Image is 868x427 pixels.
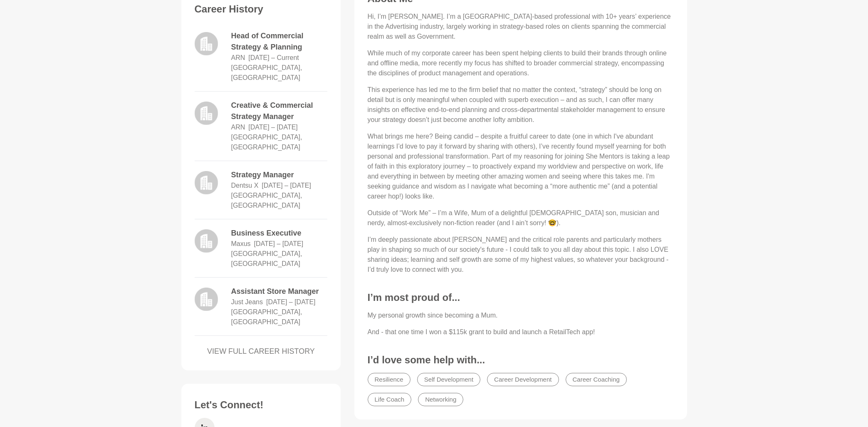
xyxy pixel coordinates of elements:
[368,85,674,125] p: This experience has led me to the firm belief that no matter the context, “strategy” should be lo...
[195,399,328,411] h3: Let's Connect!
[231,286,328,297] dd: Assistant Store Manager
[231,169,328,181] dd: Strategy Manager
[262,181,311,191] dd: January 2016 – November 2017
[266,298,316,305] time: [DATE] – [DATE]
[231,63,328,83] dd: [GEOGRAPHIC_DATA], [GEOGRAPHIC_DATA]
[368,208,674,228] p: Outside of “Work Me” – I’m a Wife, Mum of a delightful [DEMOGRAPHIC_DATA] son, musician and nerdy...
[231,53,245,63] dd: ARN
[231,239,251,249] dd: Maxus
[231,100,328,122] dd: Creative & Commercial Strategy Manager
[368,235,674,275] p: I’m deeply passionate about [PERSON_NAME] and the critical role parents and particularly mothers ...
[248,54,299,61] time: [DATE] – Current
[195,32,218,55] img: logo
[368,12,674,42] p: Hi, I’m [PERSON_NAME]. I’m a [GEOGRAPHIC_DATA]-based professional with 10+ years’ experience in t...
[231,307,328,327] dd: [GEOGRAPHIC_DATA], [GEOGRAPHIC_DATA]
[231,181,259,191] dd: Dentsu X
[195,229,218,253] img: logo
[254,240,304,247] time: [DATE] – [DATE]
[231,191,328,211] dd: [GEOGRAPHIC_DATA], [GEOGRAPHIC_DATA]
[368,354,674,366] h3: I’d love some help with...
[231,228,328,239] dd: Business Executive
[254,239,304,249] dd: April 2013 – January 2016
[368,291,674,304] h3: I’m most proud of...
[266,297,316,307] dd: August 2007 – April 2013
[368,48,674,78] p: While much of my corporate career has been spent helping clients to build their brands through on...
[195,288,218,311] img: logo
[195,346,328,357] a: VIEW FULL CAREER HISTORY
[231,132,328,152] dd: [GEOGRAPHIC_DATA], [GEOGRAPHIC_DATA]
[231,122,245,132] dd: ARN
[248,124,298,131] time: [DATE] – [DATE]
[368,132,674,201] p: What brings me here? Being candid – despite a fruitful career to date (one in which I've abundant...
[368,310,674,320] p: My personal growth since becoming a Mum.
[231,30,328,53] dd: Head of Commercial Strategy & Planning
[195,3,328,15] h3: Career History
[262,182,311,189] time: [DATE] – [DATE]
[231,297,263,307] dd: Just Jeans
[231,249,328,269] dd: [GEOGRAPHIC_DATA], [GEOGRAPHIC_DATA]
[195,102,218,125] img: logo
[195,171,218,194] img: logo
[248,122,298,132] dd: November 2017 – November 2020
[248,53,299,63] dd: November 2020 – Current
[368,327,674,337] p: And - that one time I won a $115k grant to build and launch a RetailTech app!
